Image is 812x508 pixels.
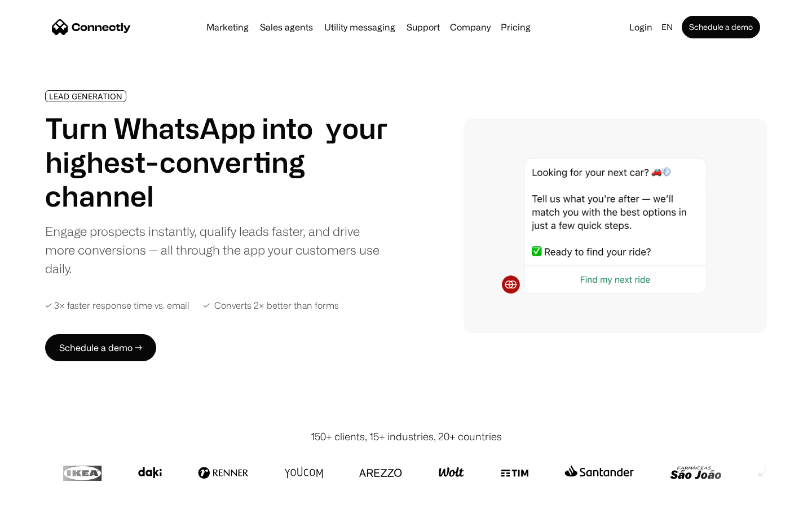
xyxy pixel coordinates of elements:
[255,23,317,32] a: Sales agents
[311,429,502,444] div: 150+ clients, 15+ industries, 20+ countries
[45,111,388,213] h1: Turn WhatsApp into your highest-converting channel
[625,19,657,35] a: Login
[11,487,68,504] aside: Language selected: English
[320,23,400,32] a: Utility messaging
[49,92,122,100] div: LEAD GENERATION
[45,222,388,278] div: Engage prospects instantly, qualify leads faster, and drive more conversions — all through the ap...
[661,19,673,35] div: en
[450,19,491,35] div: Company
[202,23,253,32] a: Marketing
[45,334,156,361] a: Schedule a demo →
[496,23,535,32] a: Pricing
[45,300,189,311] div: ✓ 3× faster response time vs. email
[402,23,444,32] a: Support
[203,300,339,311] div: ✓ Converts 2× better than forms
[682,16,760,38] a: Schedule a demo
[23,488,68,504] ul: Language list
